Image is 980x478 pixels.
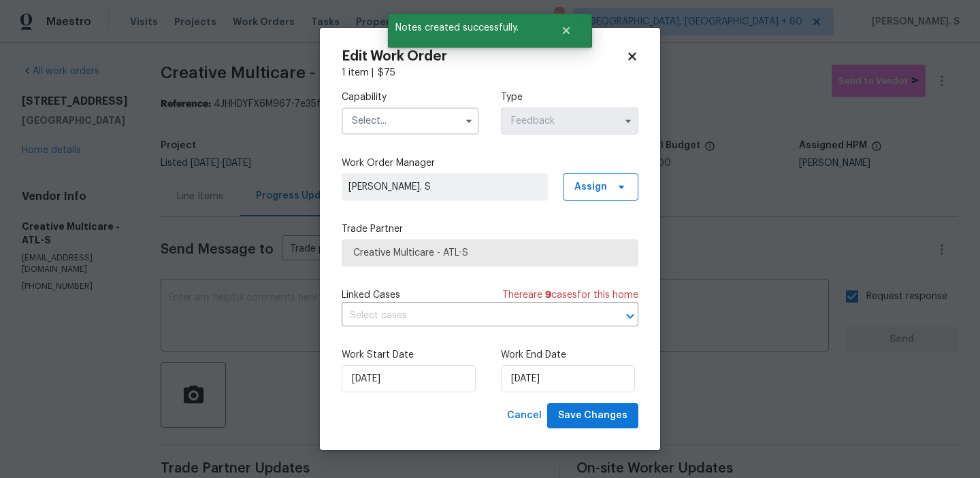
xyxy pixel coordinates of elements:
label: Type [501,90,638,104]
div: 1 item | [342,66,638,80]
span: Cancel [507,407,542,424]
button: Open [621,307,640,326]
button: Close [544,17,589,44]
input: M/D/YYYY [342,365,476,392]
span: Assign [574,180,607,194]
span: Linked Cases [342,288,400,302]
h2: Edit Work Order [342,50,626,63]
span: Save Changes [558,407,627,424]
input: Select cases [342,305,600,326]
button: Save Changes [547,403,638,428]
span: $ 75 [378,68,395,78]
input: Select... [501,107,638,135]
label: Capability [342,90,479,104]
span: Creative Multicare - ATL-S [353,246,627,260]
input: Select... [342,107,479,135]
span: [PERSON_NAME]. S [348,180,541,194]
button: Show options [461,113,477,129]
button: Show options [620,113,636,129]
span: 9 [545,290,551,300]
input: M/D/YYYY [501,365,635,392]
label: Trade Partner [342,222,638,236]
button: Cancel [502,403,547,428]
span: Notes created successfully. [388,14,544,42]
label: Work Order Manager [342,156,638,170]
label: Work Start Date [342,348,479,362]
label: Work End Date [501,348,638,362]
span: There are case s for this home [502,288,638,302]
